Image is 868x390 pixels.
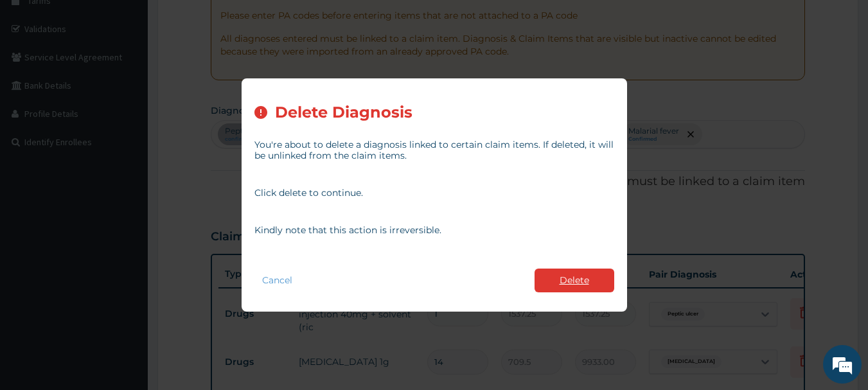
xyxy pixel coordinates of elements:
[535,269,614,292] button: Delete
[67,72,216,89] div: Chat with us now
[6,256,245,301] textarea: Type your message and hit 'Enter'
[211,6,242,37] div: Minimize live chat window
[254,271,300,290] button: Cancel
[275,104,412,121] h2: Delete Diagnosis
[254,139,614,161] p: You're about to delete a diagnosis linked to certain claim items. If deleted, it will be unlinked...
[24,64,52,96] img: d_794563401_company_1708531726252_794563401
[75,114,177,244] span: We're online!
[254,188,614,199] p: Click delete to continue.
[254,225,614,236] p: Kindly note that this action is irreversible.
